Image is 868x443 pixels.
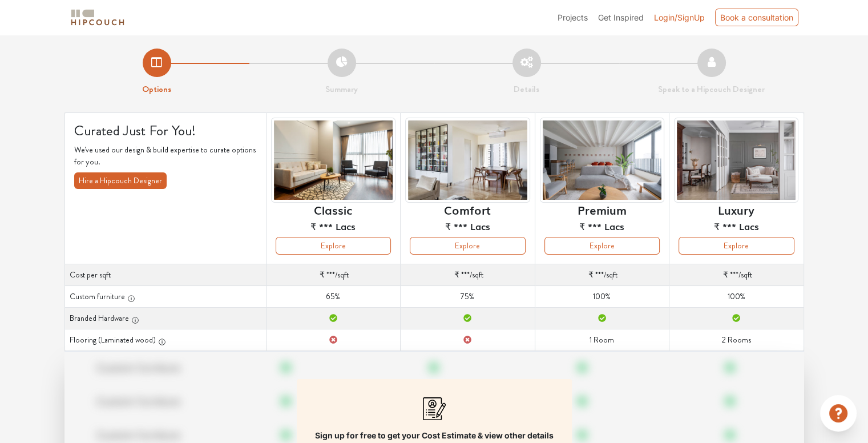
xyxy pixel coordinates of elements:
th: Custom furniture [64,286,266,308]
span: Get Inspired [598,13,644,22]
th: Branded Hardware [64,308,266,329]
span: logo-horizontal.svg [69,5,126,30]
td: /sqft [535,264,669,286]
p: We've used our design & build expertise to curate options for you. [74,144,257,168]
th: Cost per sqft [64,264,266,286]
strong: Summary [325,83,358,95]
th: Flooring (Laminated wood) [64,329,266,351]
td: 2 Rooms [669,329,804,351]
button: Explore [276,237,391,255]
img: header-preview [540,118,664,203]
td: 1 Room [535,329,669,351]
img: header-preview [405,118,530,203]
h6: Luxury [718,203,754,216]
td: /sqft [401,264,535,286]
td: /sqft [266,264,400,286]
td: 75% [401,286,535,308]
span: Login/SignUp [654,13,705,22]
button: Explore [544,237,660,255]
img: logo-horizontal.svg [69,7,126,27]
button: Explore [679,237,794,255]
strong: Speak to a Hipcouch Designer [658,83,765,95]
button: Explore [410,237,525,255]
p: Sign up for free to get your Cost Estimate & view other details [315,429,554,441]
img: header-preview [674,118,798,203]
strong: Options [142,83,171,95]
h6: Classic [314,203,352,216]
td: 65% [266,286,400,308]
img: header-preview [271,118,395,203]
td: 100% [669,286,804,308]
h6: Comfort [444,203,491,216]
button: Hire a Hipcouch Designer [74,172,167,189]
h6: Premium [578,203,627,216]
h4: Curated Just For You! [74,122,257,139]
td: 100% [535,286,669,308]
span: Projects [558,13,588,22]
div: Book a consultation [715,9,798,26]
strong: Details [514,83,539,95]
td: /sqft [669,264,804,286]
